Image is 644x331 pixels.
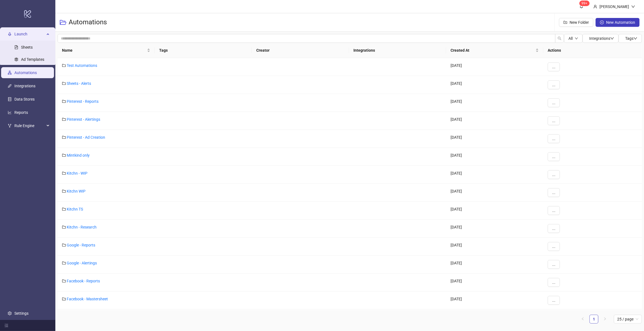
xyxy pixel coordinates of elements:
a: Pinterest - Alertings [67,117,100,122]
a: Kitchn TS [67,207,83,211]
span: folder [62,189,66,193]
span: ... [552,154,555,159]
button: Alldown [564,34,583,43]
span: folder [62,117,66,121]
li: 1 [589,315,598,324]
div: [DATE] [446,291,543,309]
a: Sheets - Alerts [67,81,91,86]
span: 25 / page [617,315,638,323]
button: ... [548,188,560,197]
div: [PERSON_NAME] [597,4,631,10]
a: Google - Alertings [67,261,97,265]
li: Next Page [601,315,609,324]
th: Creator [252,43,349,58]
th: Actions [543,43,642,58]
span: user [593,5,597,9]
div: Page Size [614,315,642,324]
div: [DATE] [446,238,543,256]
button: ... [548,152,560,161]
span: New Automation [606,20,635,25]
span: left [581,317,584,321]
button: New Automation [596,18,640,27]
span: fork [8,124,12,128]
a: Kitchn WIP [67,189,86,193]
a: Facebook - Mastersheet [67,297,108,301]
button: left [578,315,587,324]
span: Integrations [589,36,614,41]
div: [DATE] [446,112,543,130]
span: folder [62,64,66,67]
a: Settings [14,311,29,316]
span: folder [62,207,66,211]
span: down [633,36,637,40]
th: Name [58,43,155,58]
a: Integrations [14,84,35,88]
button: ... [548,296,560,305]
button: ... [548,206,560,215]
span: ... [552,298,555,303]
span: rocket [8,32,12,36]
span: folder-open [60,19,66,26]
span: folder [62,279,66,283]
a: Facebook - Reports [67,279,100,283]
span: folder [62,99,66,103]
a: Test Automations [67,63,97,68]
th: Tags [155,43,252,58]
div: [DATE] [446,94,543,112]
span: down [610,36,614,40]
a: Mintkind only [67,153,90,157]
div: [DATE] [446,309,543,327]
span: folder [62,261,66,265]
button: Integrationsdown [583,34,619,43]
div: [DATE] [446,166,543,184]
span: bell [580,4,583,8]
sup: 445 [580,1,590,6]
span: Rule Engine [14,120,45,131]
button: ... [548,242,560,251]
button: ... [548,98,560,107]
a: Ad Templates [21,57,44,62]
a: 1 [590,315,598,323]
span: Name [62,47,146,53]
div: [DATE] [446,256,543,274]
a: Data Stores [14,97,35,101]
span: folder [62,171,66,175]
button: New Folder [559,18,593,27]
a: Kitchn - WIP [67,171,87,175]
button: ... [548,134,560,143]
div: [DATE] [446,184,543,202]
span: folder [62,135,66,139]
span: New Folder [570,20,589,25]
span: folder [62,153,66,157]
span: plus-circle [600,20,604,24]
th: Integrations [349,43,446,58]
span: Tags [625,36,637,41]
span: down [631,5,635,9]
h3: Automations [69,18,107,27]
span: folder [62,297,66,301]
span: ... [552,65,555,69]
div: [DATE] [446,76,543,94]
button: ... [548,260,560,269]
button: ... [548,170,560,179]
a: Google - Reports [67,243,95,247]
span: down [575,37,578,40]
button: right [601,315,609,324]
button: ... [548,224,560,233]
span: folder [62,225,66,229]
div: [DATE] [446,274,543,291]
span: ... [552,119,555,123]
span: ... [552,244,555,249]
button: ... [548,62,560,71]
a: Kitchn - Research [67,225,97,229]
li: Previous Page [578,315,587,324]
div: [DATE] [446,220,543,238]
div: [DATE] [446,58,543,76]
span: ... [552,262,555,267]
span: folder [62,243,66,247]
a: Reports [14,110,28,115]
div: [DATE] [446,148,543,166]
span: ... [552,226,555,231]
button: ... [548,278,560,287]
span: All [568,36,573,41]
